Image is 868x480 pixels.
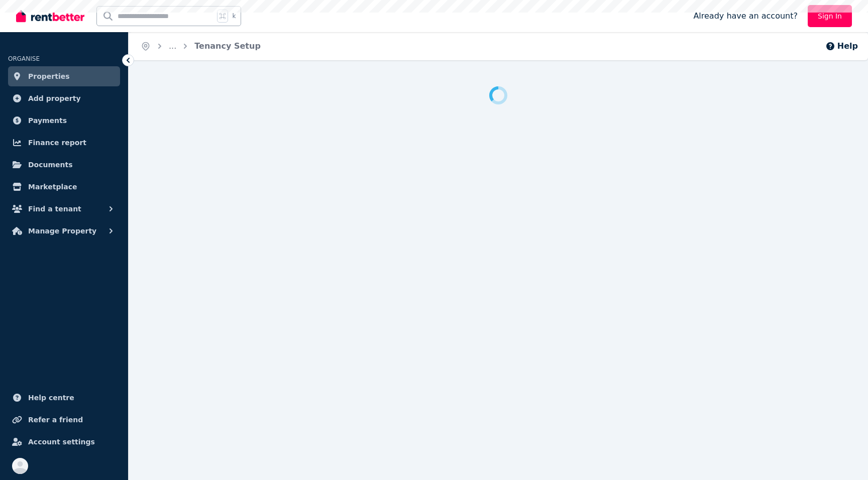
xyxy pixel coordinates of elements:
[8,155,120,175] a: Documents
[28,436,95,448] span: Account settings
[28,159,73,171] span: Documents
[28,225,96,237] span: Manage Property
[825,40,858,52] button: Help
[28,70,70,82] span: Properties
[16,9,84,24] img: RentBetter
[28,203,81,215] span: Find a tenant
[28,92,81,104] span: Add property
[693,10,798,22] span: Already have an account?
[8,88,120,108] a: Add property
[8,410,120,430] a: Refer a friend
[129,32,273,60] nav: Breadcrumb
[28,181,77,193] span: Marketplace
[232,12,236,20] span: k
[8,66,120,86] a: Properties
[8,55,40,62] span: ORGANISE
[808,5,852,27] a: Sign In
[28,392,74,404] span: Help centre
[169,41,176,51] a: ...
[28,414,83,426] span: Refer a friend
[8,388,120,408] a: Help centre
[8,177,120,197] a: Marketplace
[8,133,120,153] a: Finance report
[8,110,120,131] a: Payments
[28,137,86,149] span: Finance report
[8,432,120,452] a: Account settings
[194,40,261,52] span: Tenancy Setup
[8,221,120,241] button: Manage Property
[8,199,120,219] button: Find a tenant
[28,114,67,127] span: Payments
